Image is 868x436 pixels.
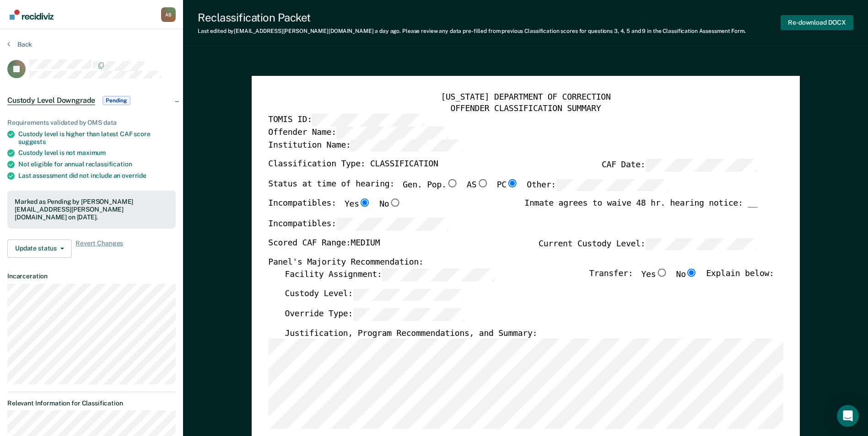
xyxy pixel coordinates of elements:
[268,258,757,269] div: Panel's Majority Recommendation:
[15,198,168,221] div: Marked as Pending by [PERSON_NAME][EMAIL_ADDRESS][PERSON_NAME][DOMAIN_NAME] on [DATE].
[18,138,46,145] span: suggests
[527,179,668,191] label: Other:
[268,199,401,218] div: Incompatibles:
[268,114,424,127] label: TOMIS ID:
[403,179,458,191] label: Gen. Pop.
[602,159,757,171] label: CAF Date:
[641,269,668,281] label: Yes
[7,40,32,48] button: Back
[336,218,448,230] input: Incompatibles:
[350,139,463,151] input: Institution Name:
[524,199,757,218] div: Inmate agrees to waive 48 hr. hearing notice: __
[75,239,123,258] span: Revert Changes
[285,288,465,301] label: Custody Level:
[7,399,176,407] dt: Relevant Information for Classification
[198,11,746,24] div: Reclassification Packet
[18,172,176,180] div: Last assessment did not include an
[268,159,438,171] label: Classification Type: CLASSIFICATION
[77,149,106,156] span: maximum
[161,7,176,22] div: A B
[467,179,488,191] label: AS
[268,127,448,139] label: Offender Name:
[7,96,95,105] span: Custody Level Downgrade
[268,238,380,250] label: Scored CAF Range: MEDIUM
[161,7,176,22] button: Profile dropdown button
[285,269,494,281] label: Facility Assignment:
[18,130,176,146] div: Custody level is higher than latest CAF score
[268,103,783,114] div: OFFENDER CLASSIFICATION SUMMARY
[7,272,176,280] dt: Incarceration
[285,328,537,339] label: Justification, Program Recommendations, and Summary:
[285,308,465,321] label: Override Type:
[86,160,132,168] span: reclassification
[496,179,518,191] label: PC
[353,288,465,301] input: Custody Level:
[268,218,448,230] label: Incompatibles:
[686,269,698,277] input: No
[18,160,176,168] div: Not eligible for annual
[312,114,424,127] input: TOMIS ID:
[198,28,746,34] div: Last edited by [EMAIL_ADDRESS][PERSON_NAME][DOMAIN_NAME] . Please review any data pre-filled from...
[345,199,371,211] label: Yes
[781,15,853,30] button: Re-download DOCX
[645,238,757,250] input: Current Custody Level:
[476,179,488,187] input: AS
[268,179,668,199] div: Status at time of hearing:
[353,308,465,321] input: Override Type:
[676,269,697,281] label: No
[837,405,859,427] div: Open Intercom Messenger
[268,92,783,103] div: [US_STATE] DEPARTMENT OF CORRECTION
[656,269,668,277] input: Yes
[446,179,458,187] input: Gen. Pop.
[589,269,774,289] div: Transfer: Explain below:
[379,199,401,211] label: No
[375,28,399,34] span: a day ago
[18,149,176,157] div: Custody level is not
[556,179,668,191] input: Other:
[539,238,757,250] label: Current Custody Level:
[389,199,401,207] input: No
[7,239,72,258] button: Update status
[645,159,757,171] input: CAF Date:
[7,119,176,127] div: Requirements validated by OMS data
[10,10,54,20] img: Recidiviz
[336,127,448,139] input: Offender Name:
[507,179,518,187] input: PC
[122,172,146,179] span: override
[359,199,371,207] input: Yes
[382,269,494,281] input: Facility Assignment:
[102,96,130,105] span: Pending
[268,139,463,151] label: Institution Name:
